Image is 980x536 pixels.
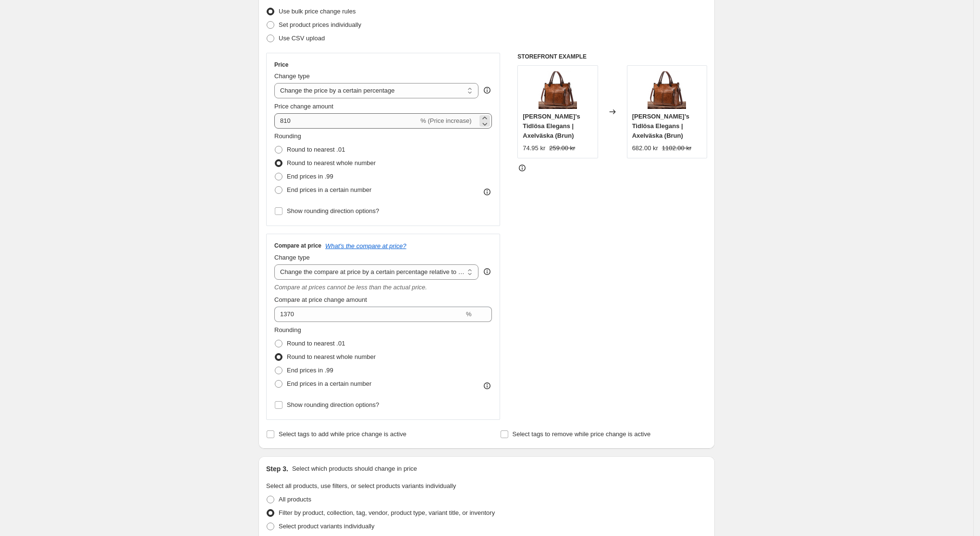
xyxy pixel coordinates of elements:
span: Change type [274,254,310,261]
img: 1_1_d52a6f66-78d2-4494-9ae1-709f8a4c96be_80x.png [539,71,577,109]
span: Round to nearest .01 [287,146,345,153]
span: Set product prices individually [279,21,361,28]
input: 20 [274,307,464,322]
span: Round to nearest .01 [287,340,345,347]
span: Price change amount [274,103,333,110]
img: 1_1_d52a6f66-78d2-4494-9ae1-709f8a4c96be_80x.png [648,71,686,109]
div: 74.95 kr [523,143,545,153]
span: End prices in a certain number [287,380,371,387]
input: -15 [274,113,418,129]
span: Show rounding direction options? [287,207,379,214]
span: Use bulk price change rules [279,8,355,15]
span: Select product variants individually [279,523,374,530]
span: [PERSON_NAME]’s Tidlösa Elegans | Axelväska (Brun) [632,113,689,139]
span: [PERSON_NAME]’s Tidlösa Elegans | Axelväska (Brun) [523,113,580,139]
h2: Step 3. [266,464,288,474]
span: Select all products, use filters, or select products variants individually [266,482,456,489]
span: Change type [274,72,310,80]
h6: STOREFRONT EXAMPLE [517,53,707,60]
h3: Compare at price [274,242,321,250]
strike: 259.00 kr [549,143,575,153]
span: Rounding [274,326,301,334]
span: Select tags to add while price change is active [279,430,406,438]
span: Round to nearest whole number [287,353,376,360]
span: End prices in .99 [287,367,333,374]
span: All products [279,496,311,503]
span: End prices in a certain number [287,186,371,193]
span: Show rounding direction options? [287,401,379,408]
span: Use CSV upload [279,35,325,42]
span: Select tags to remove while price change is active [513,430,651,438]
h3: Price [274,61,288,69]
span: Compare at price change amount [274,296,367,303]
span: Rounding [274,132,301,140]
span: % (Price increase) [420,117,471,124]
p: Select which products should change in price [292,464,417,474]
span: End prices in .99 [287,173,333,180]
div: help [482,267,492,276]
button: What's the compare at price? [325,242,406,250]
div: help [482,85,492,95]
strike: 1102.00 kr [662,143,691,153]
span: Filter by product, collection, tag, vendor, product type, variant title, or inventory [279,509,495,516]
span: % [466,310,472,318]
div: 682.00 kr [632,143,658,153]
i: Compare at prices cannot be less than the actual price. [274,284,427,291]
span: Round to nearest whole number [287,159,376,167]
